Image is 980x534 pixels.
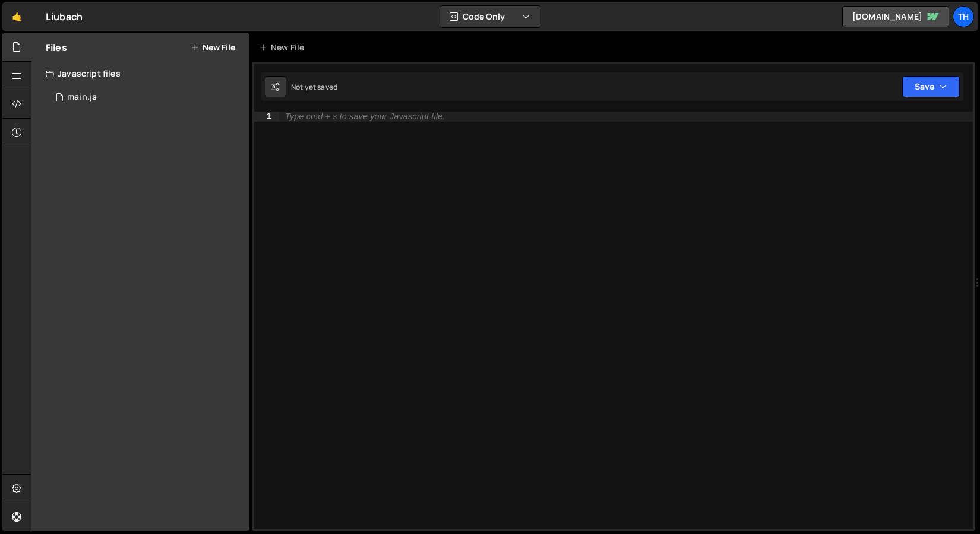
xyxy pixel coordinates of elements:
button: New File [191,43,235,52]
a: 🤙 [2,2,31,31]
div: main.js [67,92,97,103]
div: Type cmd + s to save your Javascript file. [285,112,445,121]
div: 16256/43835.js [46,85,249,109]
div: New File [259,42,309,53]
div: Liubach [46,9,83,24]
div: 1 [254,112,279,122]
button: Code Only [440,6,540,27]
a: Th [953,6,974,27]
button: Save [902,76,960,97]
h2: Files [46,41,67,54]
div: Not yet saved [291,82,337,92]
a: [DOMAIN_NAME] [842,6,949,27]
div: Javascript files [31,62,249,85]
